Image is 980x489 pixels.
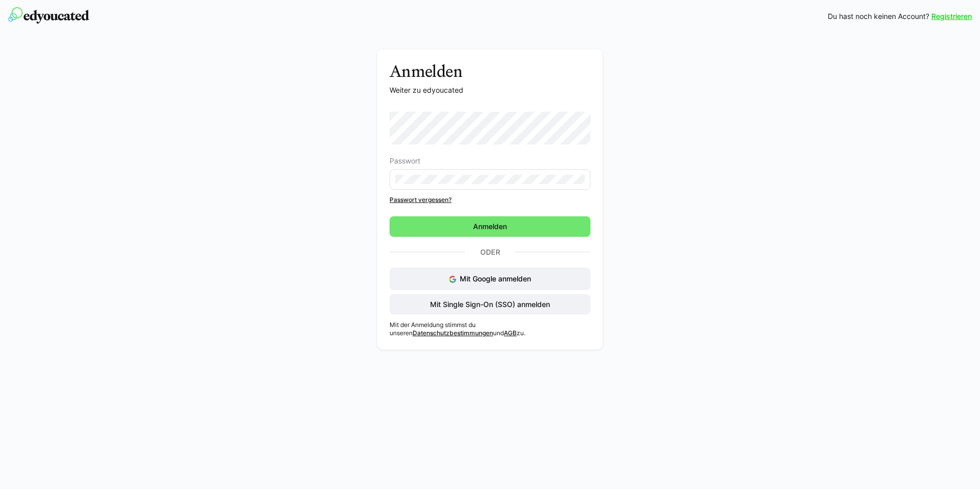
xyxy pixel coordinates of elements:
button: Mit Google anmelden [390,268,590,290]
button: Mit Single Sign-On (SSO) anmelden [390,294,590,315]
span: Anmelden [472,221,508,232]
a: Passwort vergessen? [390,196,590,204]
span: Mit Google anmelden [460,274,531,283]
p: Weiter zu edyoucated [390,85,590,95]
button: Anmelden [390,216,590,237]
span: Mit Single Sign-On (SSO) anmelden [428,299,552,310]
p: Oder [465,245,515,259]
p: Mit der Anmeldung stimmst du unseren und zu. [390,321,590,337]
h3: Anmelden [390,62,590,81]
img: edyoucated [8,7,89,24]
span: Passwort [390,157,420,165]
a: Registrieren [931,11,972,22]
span: Du hast noch keinen Account? [828,11,929,22]
a: Datenschutzbestimmungen [413,329,493,337]
a: AGB [504,329,517,337]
